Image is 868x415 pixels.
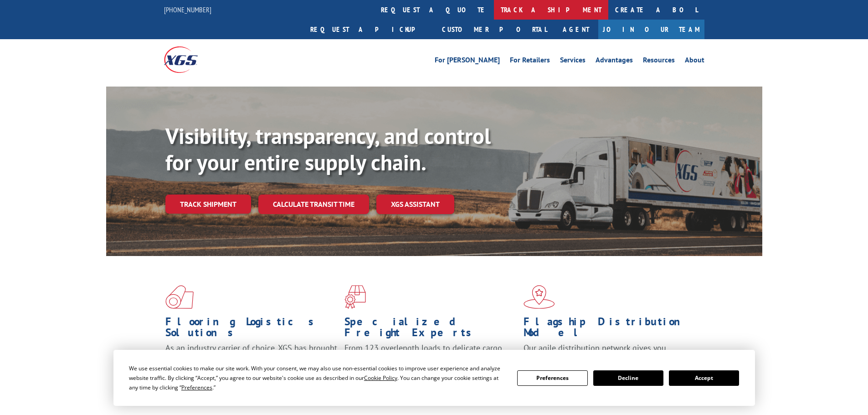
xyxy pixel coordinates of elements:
a: XGS ASSISTANT [376,195,454,214]
span: Cookie Policy [364,374,397,382]
button: Preferences [517,370,587,386]
a: For [PERSON_NAME] [435,56,500,67]
div: Cookie Consent Prompt [113,350,755,406]
a: Calculate transit time [258,195,369,214]
img: xgs-icon-focused-on-flooring-red [344,285,366,309]
img: xgs-icon-total-supply-chain-intelligence-red [165,285,194,309]
h1: Flagship Distribution Model [524,316,696,343]
button: Decline [593,370,663,386]
a: Customer Portal [435,20,554,39]
h1: Specialized Freight Experts [344,316,517,343]
span: As an industry carrier of choice, XGS has brought innovation and dedication to flooring logistics... [165,343,337,375]
a: [PHONE_NUMBER] [164,5,211,14]
a: Request a pickup [303,20,435,39]
span: Preferences [181,384,212,391]
p: From 123 overlength loads to delicate cargo, our experienced staff knows the best way to move you... [344,343,517,383]
a: Agent [554,20,598,39]
b: Visibility, transparency, and control for your entire supply chain. [165,122,491,176]
span: Our agile distribution network gives you nationwide inventory management on demand. [524,343,691,364]
a: Advantages [596,56,633,67]
div: We use essential cookies to make our site work. With your consent, we may also use non-essential ... [129,364,506,392]
img: xgs-icon-flagship-distribution-model-red [524,285,555,309]
a: Services [560,56,586,67]
a: Track shipment [165,195,251,214]
h1: Flooring Logistics Solutions [165,316,338,343]
button: Accept [669,370,739,386]
a: Join Our Team [598,20,704,39]
a: About [685,56,704,67]
a: For Retailers [510,56,550,67]
a: Resources [643,56,675,67]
